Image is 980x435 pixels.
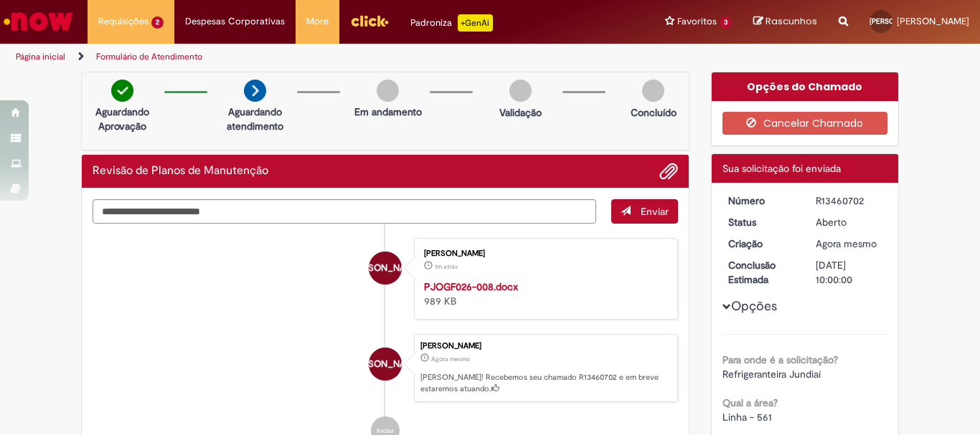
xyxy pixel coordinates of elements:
dt: Criação [717,236,806,251]
div: Jairo Wagner Alves Abreu [369,348,402,381]
div: Padroniza [410,14,493,32]
p: Validação [499,105,542,120]
time: 29/08/2025 08:18:16 [435,262,458,271]
dt: Status [717,215,806,229]
ul: Trilhas de página [11,44,643,70]
span: Sua solicitação foi enviada [722,162,841,175]
a: PJOGF026-008.docx [424,280,518,293]
span: Enviar [641,205,669,218]
dt: Número [717,193,806,208]
div: [PERSON_NAME] [424,249,663,258]
img: img-circle-grey.png [509,80,532,102]
li: Jairo Wagner Alves Abreu [93,334,678,403]
button: Cancelar Chamado [722,112,888,135]
img: check-circle-green.png [111,80,133,102]
span: [PERSON_NAME] [870,16,925,26]
span: Agora mesmo [431,355,470,363]
h2: Revisão de Planos de Manutenção Histórico de tíquete [93,165,268,178]
time: 29/08/2025 08:18:55 [431,355,470,363]
div: R13460702 [816,193,882,208]
time: 29/08/2025 08:18:55 [816,237,877,250]
b: Para onde é a solicitação? [722,353,838,366]
span: [PERSON_NAME] [349,251,421,285]
div: [PERSON_NAME] [420,342,670,350]
div: 29/08/2025 08:18:55 [816,236,882,251]
span: More [306,14,329,29]
span: Refrigeranteira Jundiaí [722,368,821,381]
span: Rascunhos [765,14,817,28]
span: Favoritos [677,14,717,29]
p: [PERSON_NAME]! Recebemos seu chamado R13460702 e em breve estaremos atuando. [420,372,670,394]
img: click_logo_yellow_360x200.png [350,10,389,32]
div: Opções do Chamado [712,72,899,101]
span: 1m atrás [435,262,458,271]
dt: Conclusão Estimada [717,258,806,287]
img: arrow-next.png [244,80,266,102]
a: Página inicial [16,51,65,62]
span: 3 [720,16,732,29]
button: Enviar [611,199,678,224]
textarea: Digite sua mensagem aqui... [93,199,596,224]
div: [DATE] 10:00:00 [816,258,882,287]
img: img-circle-grey.png [642,80,664,102]
p: +GenAi [458,14,493,32]
p: Em andamento [354,105,422,119]
div: Jairo Wagner Alves Abreu [369,252,402,285]
a: Formulário de Atendimento [96,51,202,62]
p: Aguardando Aprovação [88,105,157,133]
span: Linha - 561 [722,411,772,424]
span: [PERSON_NAME] [897,15,969,27]
span: Despesas Corporativas [185,14,285,29]
span: Agora mesmo [816,237,877,250]
img: ServiceNow [1,7,75,36]
b: Qual a área? [722,396,778,409]
img: img-circle-grey.png [377,80,399,102]
button: Adicionar anexos [659,162,678,181]
div: 989 KB [424,279,663,308]
p: Concluído [631,105,677,120]
a: Rascunhos [753,15,817,29]
span: Requisições [98,14,149,29]
span: 2 [151,16,164,29]
div: Aberto [816,215,882,229]
span: [PERSON_NAME] [349,347,421,381]
p: Aguardando atendimento [220,105,290,133]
